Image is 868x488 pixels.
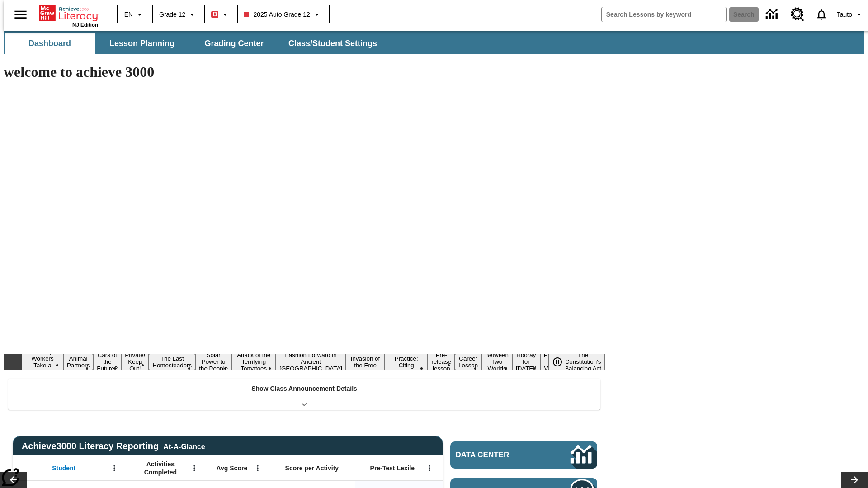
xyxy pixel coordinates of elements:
button: Grading Center [189,33,279,54]
span: Pre-Test Lexile [370,464,415,472]
a: Resource Center, Will open in new tab [785,2,810,27]
div: Pause [548,354,576,370]
button: Slide 16 The Constitution's Balancing Act [561,350,605,373]
p: Show Class Announcement Details [251,384,357,394]
button: Open side menu [7,1,34,28]
button: Open Menu [108,461,121,475]
button: Open Menu [188,461,201,475]
div: SubNavbar [4,33,385,54]
span: B [212,9,217,20]
button: Open Menu [251,461,264,475]
button: Slide 7 Attack of the Terrifying Tomatoes [231,350,276,373]
div: SubNavbar [4,31,864,54]
button: Boost Class color is red. Change class color [208,6,234,23]
button: Slide 4 Private! Keep Out! [121,350,149,373]
div: At-A-Glance [163,441,205,451]
button: Grade: Grade 12, Select a grade [156,6,201,23]
span: Grade 12 [159,10,185,19]
button: Slide 6 Solar Power to the People [195,350,231,373]
button: Slide 3 Cars of the Future? [93,350,121,373]
span: EN [124,10,133,19]
span: Avg Score [216,464,247,472]
span: Activities Completed [131,460,190,476]
button: Slide 11 Pre-release lesson [428,350,455,373]
button: Slide 9 The Invasion of the Free CD [346,347,385,377]
a: Notifications [810,3,833,26]
button: Slide 10 Mixed Practice: Citing Evidence [385,347,428,377]
span: Achieve3000 Literacy Reporting [22,441,205,451]
div: Home [39,3,98,28]
span: Score per Activity [285,464,339,472]
button: Slide 12 Career Lesson [455,354,481,370]
button: Slide 8 Fashion Forward in Ancient Rome [276,350,346,373]
button: Slide 15 Point of View [540,350,561,373]
a: Home [39,4,98,22]
span: Data Center [456,450,540,460]
span: NJ Edition [72,22,98,28]
button: Profile/Settings [833,6,868,23]
button: Lesson carousel, Next [841,472,868,488]
button: Dashboard [5,33,95,54]
button: Slide 2 Animal Partners [63,354,93,370]
input: search field [602,7,726,22]
button: Slide 1 Labor Day: Workers Take a Stand [22,347,63,377]
button: Pause [548,354,566,370]
button: Slide 14 Hooray for Constitution Day! [512,350,540,373]
a: Data Center [450,441,597,469]
button: Class/Student Settings [281,33,384,54]
span: Student [52,464,75,472]
button: Class: 2025 Auto Grade 12, Select your class [241,6,325,23]
button: Slide 13 Between Two Worlds [481,350,512,373]
h1: welcome to achieve 3000 [4,64,605,80]
button: Language: EN, Select a language [120,6,149,23]
button: Slide 5 The Last Homesteaders [149,354,195,370]
div: Show Class Announcement Details [8,379,600,410]
button: Open Menu [423,461,436,475]
span: Tauto [837,10,852,19]
button: Lesson Planning [97,33,187,54]
span: 2025 Auto Grade 12 [244,10,310,19]
a: Data Center [760,2,785,27]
